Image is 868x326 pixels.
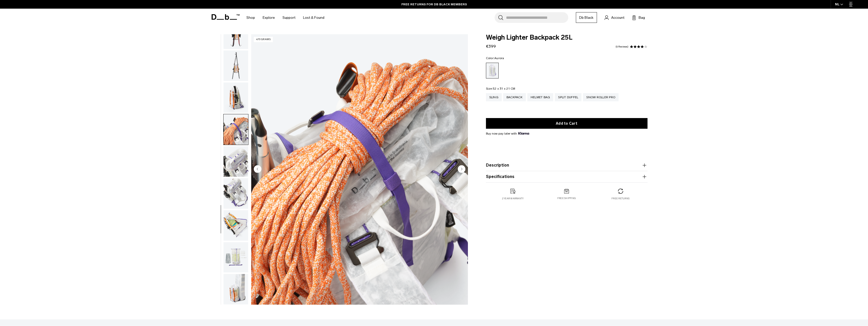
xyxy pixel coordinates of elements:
[632,14,645,21] button: Bag
[493,87,515,90] span: 52 x 31 x 21 CM
[223,146,248,177] button: Weigh_Lighter_Backpack_25L_12.png
[486,34,648,41] span: Weigh Lighter Backpack 25L
[611,15,624,20] span: Account
[224,178,248,209] img: Weigh_Lighter_Backpack_25L_13.png
[486,162,648,168] button: Description
[254,165,261,174] button: Previous slide
[611,197,629,200] p: Free returns
[224,114,248,145] img: Weigh_Lighter_Backpack_25L_11.png
[605,14,624,21] a: Account
[486,118,648,129] button: Add to Cart
[282,9,295,27] a: Support
[223,274,248,305] button: Weigh_Lighter_Backpack_25L_16.png
[555,93,581,101] a: Split Duffel
[246,9,255,27] a: Shop
[224,210,248,241] img: Weigh_Lighter_Backpack_25L_14.png
[223,242,248,273] button: Weigh_Lighter_Backpack_25L_15.png
[486,63,499,78] a: Aurora
[486,131,529,136] span: Buy now pay later with
[303,9,324,27] a: Lost & Found
[639,15,645,20] span: Bag
[557,197,576,200] p: Free shipping
[502,197,524,200] p: 2 year warranty
[223,114,248,145] button: Weigh_Lighter_Backpack_25L_11.png
[458,165,465,174] button: Next slide
[494,56,504,60] span: Aurora
[243,9,328,27] nav: Main Navigation
[224,274,248,304] img: Weigh_Lighter_Backpack_25L_16.png
[251,34,468,305] img: Weigh_Lighter_Backpack_25L_11.png
[223,82,248,113] button: Weigh_Lighter_Backpack_25L_10.png
[223,50,248,81] button: Weigh_Lighter_Backpack_25L_9.png
[223,178,248,209] button: Weigh_Lighter_Backpack_25L_13.png
[486,57,504,60] legend: Color:
[251,34,468,305] li: 13 / 18
[254,37,273,42] p: 470 grams
[503,93,526,101] a: Backpack
[401,2,467,7] a: FREE RETURNS FOR DB BLACK MEMBERS
[486,87,515,90] legend: Size:
[224,83,248,113] img: Weigh_Lighter_Backpack_25L_10.png
[223,210,248,241] button: Weigh_Lighter_Backpack_25L_14.png
[583,93,619,101] a: Snow Roller Pro
[224,242,248,273] img: Weigh_Lighter_Backpack_25L_15.png
[576,12,597,23] a: Db Black
[616,45,628,48] a: 6 reviews
[486,174,648,180] button: Specifications
[263,9,275,27] a: Explore
[527,93,554,101] a: Helmet Bag
[224,51,248,81] img: Weigh_Lighter_Backpack_25L_9.png
[224,146,248,177] img: Weigh_Lighter_Backpack_25L_12.png
[518,132,529,135] img: {"height" => 20, "alt" => "Klarna"}
[486,44,496,49] span: €399
[486,93,502,101] a: Sling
